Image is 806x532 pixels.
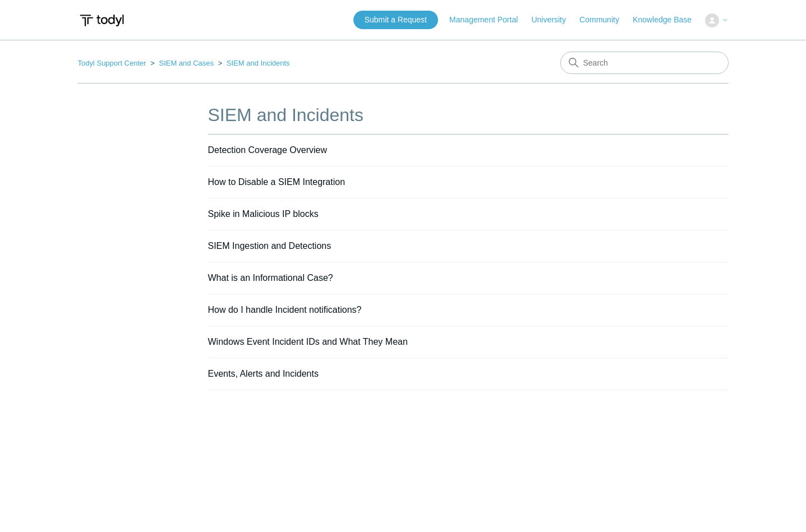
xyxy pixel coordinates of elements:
a: Community [579,14,630,26]
a: Events, Alerts and Incidents [208,369,319,378]
a: Spike in Malicious IP blocks [208,209,319,219]
a: Todyl Support Center [78,59,146,67]
a: Windows Event Incident IDs and What They Mean [208,337,408,346]
a: How do I handle Incident notifications? [208,305,362,314]
a: SIEM Ingestion and Detections [208,241,331,251]
a: University [531,14,577,26]
a: What is an Informational Case? [208,273,333,283]
a: How to Disable a SIEM Integration [208,177,346,187]
a: Submit a Request [353,11,438,29]
li: SIEM and Incidents [216,59,290,67]
li: SIEM and Cases [148,59,215,67]
a: Detection Coverage Overview [208,145,328,155]
a: SIEM and Cases [159,59,214,67]
input: Search [560,52,729,74]
img: Todyl Support Center Help Center home page [78,10,126,31]
h1: SIEM and Incidents [208,101,729,128]
a: SIEM and Incidents [227,59,290,67]
li: Todyl Support Center [78,59,149,67]
a: Knowledge Base [633,14,703,26]
a: Management Portal [449,14,529,26]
